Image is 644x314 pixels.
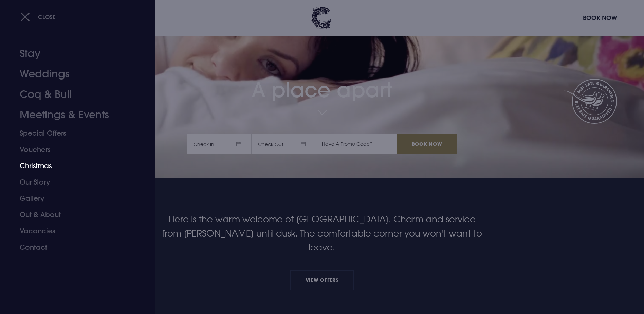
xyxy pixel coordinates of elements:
a: Weddings [20,64,127,84]
button: Close [20,10,56,24]
a: Special Offers [20,125,127,141]
a: Meetings & Events [20,105,127,125]
a: Our Story [20,174,127,190]
span: Close [38,13,56,20]
a: Out & About [20,207,127,223]
a: Vacancies [20,223,127,239]
a: Coq & Bull [20,84,127,105]
a: Vouchers [20,141,127,158]
a: Contact [20,239,127,256]
a: Gallery [20,190,127,207]
a: Christmas [20,158,127,174]
a: Stay [20,43,127,64]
